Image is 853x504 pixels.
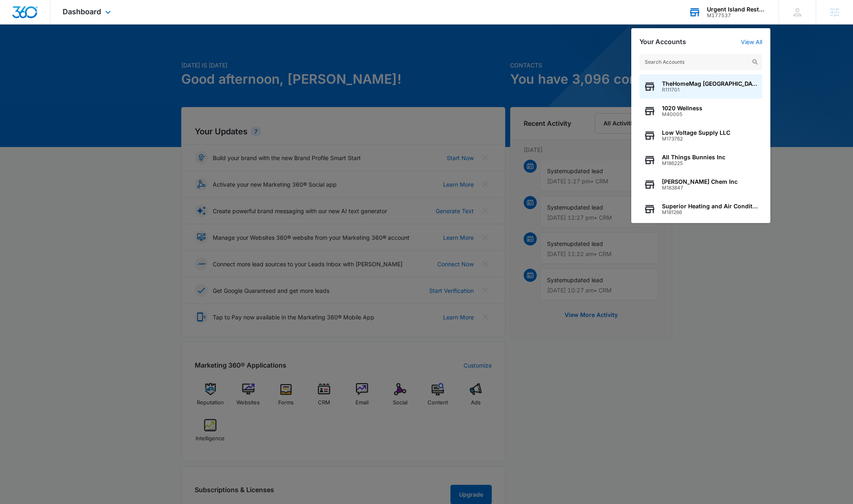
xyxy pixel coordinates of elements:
[662,129,730,136] span: Low Voltage Supply LLC
[639,74,762,99] button: TheHomeMag [GEOGRAPHIC_DATA]R111701
[662,161,725,166] span: M186225
[639,38,686,46] h2: Your Accounts
[662,87,758,93] span: R111701
[639,197,762,221] button: Superior Heating and Air ConditioningM181266
[707,6,767,13] div: account name
[707,13,767,18] div: account id
[741,38,762,45] a: View All
[662,203,758,210] span: Superior Heating and Air Conditioning
[639,172,762,197] button: [PERSON_NAME] Chem IncM183847
[662,178,738,185] span: [PERSON_NAME] Chem Inc
[662,185,738,191] span: M183847
[639,123,762,148] button: Low Voltage Supply LLCM173762
[662,112,702,117] span: M40005
[639,54,762,70] input: Search Accounts
[662,210,758,215] span: M181266
[639,99,762,123] button: 1020 WellnessM40005
[662,105,702,112] span: 1020 Wellness
[662,136,730,142] span: M173762
[63,7,101,16] span: Dashboard
[662,154,725,161] span: All Things Bunnies Inc
[639,148,762,172] button: All Things Bunnies IncM186225
[662,80,758,87] span: TheHomeMag [GEOGRAPHIC_DATA]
